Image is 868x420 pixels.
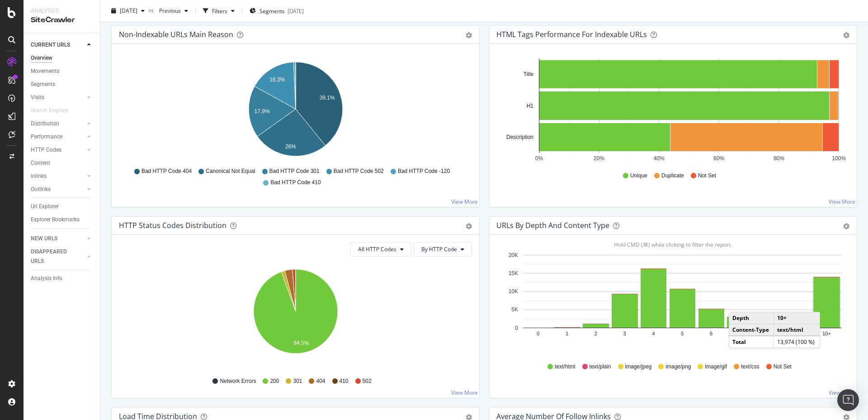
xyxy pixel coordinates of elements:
[31,67,94,76] a: Movements
[31,53,52,63] div: Overview
[705,363,727,371] span: image/gif
[31,234,57,243] div: NEW URLS
[652,331,655,336] text: 4
[316,377,325,385] span: 404
[156,4,192,18] button: Previous
[535,155,543,162] text: 0%
[524,71,534,77] text: Title
[31,93,85,102] a: Visits
[451,389,478,396] a: View More
[511,306,518,313] text: 5K
[729,336,774,348] td: Total
[31,93,44,102] div: Visits
[829,389,855,396] a: View More
[832,155,846,162] text: 100%
[31,247,76,266] div: DISAPPEARED URLS
[199,4,238,18] button: Filters
[698,172,716,180] span: Not Set
[31,274,94,283] a: Analysis Info
[31,7,93,15] div: Analytics
[661,172,684,180] span: Duplicate
[259,7,285,14] span: Segments
[414,242,472,257] button: By HTTP Code
[31,202,94,211] a: Url Explorer
[288,7,304,14] div: [DATE]
[31,119,59,129] div: Distribution
[119,30,233,39] div: Non-Indexable URLs Main Reason
[293,340,309,346] text: 94.5%
[654,155,665,162] text: 40%
[537,331,539,336] text: 0
[630,172,647,180] span: Unique
[31,145,61,155] div: HTTP Codes
[681,331,684,336] text: 5
[566,331,568,336] text: 1
[774,336,820,348] td: 13,974 (100 %)
[31,185,51,194] div: Outlinks
[729,312,774,324] td: Depth
[31,185,85,194] a: Outlinks
[255,108,270,115] text: 17.9%
[246,4,307,18] button: Segments[DATE]
[31,158,50,168] div: Content
[119,58,472,163] svg: A chart.
[31,67,59,76] div: Movements
[509,288,518,295] text: 10K
[31,80,94,89] a: Segments
[285,143,296,150] text: 26%
[466,32,472,38] div: gear
[774,324,820,336] td: text/html
[665,363,691,371] span: image/png
[31,53,94,63] a: Overview
[31,40,85,50] a: CURRENT URLS
[713,155,724,162] text: 60%
[148,6,156,14] span: vs
[119,221,226,230] div: HTTP Status Codes Distribution
[31,80,55,89] div: Segments
[31,106,77,115] a: Search Engines
[496,249,849,354] svg: A chart.
[31,172,47,181] div: Inlinks
[31,215,94,224] a: Explorer Bookmarks
[270,179,321,186] span: Bad HTTP Code 410
[31,132,62,142] div: Performance
[350,242,411,257] button: All HTTP Codes
[358,245,396,253] span: All HTTP Codes
[496,58,849,163] svg: A chart.
[270,377,279,385] span: 200
[555,363,575,371] span: text/html
[334,167,384,175] span: Bad HTTP Code 502
[421,245,457,253] span: By HTTP Code
[108,4,148,18] button: [DATE]
[506,134,533,140] text: Description
[509,270,518,277] text: 15K
[527,103,534,109] text: H1
[496,30,647,39] div: HTML Tags Performance for Indexable URLs
[142,167,192,175] span: Bad HTTP Code 404
[594,155,604,162] text: 20%
[774,312,820,324] td: 10+
[466,223,472,229] div: gear
[320,95,335,101] text: 39.1%
[623,331,626,336] text: 3
[31,274,62,283] div: Analysis Info
[206,167,255,175] span: Canonical Not Equal
[31,119,85,129] a: Distribution
[774,363,792,371] span: Not Set
[156,7,181,14] span: Previous
[822,331,831,336] text: 10+
[829,198,855,205] a: View More
[340,377,349,385] span: 410
[31,106,68,115] div: Search Engines
[509,252,518,258] text: 20K
[843,32,849,38] div: gear
[31,247,85,266] a: DISAPPEARED URLS
[729,324,774,336] td: Content-Type
[293,377,302,385] span: 301
[31,234,85,243] a: NEW URLS
[212,7,227,14] div: Filters
[31,158,94,168] a: Content
[31,132,85,142] a: Performance
[363,377,372,385] span: 502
